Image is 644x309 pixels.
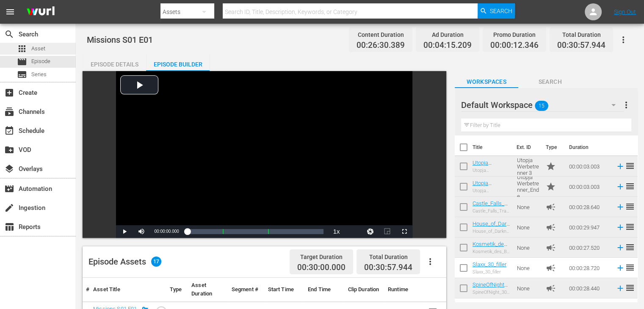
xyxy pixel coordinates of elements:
[297,251,345,263] div: Target Duration
[513,156,542,177] td: Utopja Werbetrenner 3
[455,77,518,87] span: Workspaces
[513,197,542,217] td: None
[83,54,146,74] div: Episode Details
[546,243,556,253] span: Ad
[625,161,635,171] span: reorder
[546,182,556,192] span: Promo
[4,29,14,39] span: Search
[513,177,542,197] td: Utopja Werbetrenner_Ende
[557,29,605,41] div: Total Duration
[116,71,412,238] div: Video Player
[328,225,345,238] button: Playback Rate
[625,283,635,293] span: reorder
[473,180,508,199] a: Utopja Werbetrenner_Ende
[31,44,45,53] span: Asset
[616,202,625,212] svg: Add to Episode
[473,208,510,214] div: Castle_Falls_Trailer_Fast_ad
[566,197,612,217] td: 00:00:28.640
[17,44,27,54] span: Asset
[535,97,548,115] span: 15
[566,237,612,258] td: 00:00:27.520
[614,8,636,15] a: Sign Out
[265,278,304,302] th: Start Time
[546,222,556,232] span: Ad
[362,225,379,238] button: Jump To Time
[621,95,631,115] button: more_vert
[473,249,510,254] div: Kosmetik_des_Bösen_30_ad
[625,222,635,232] span: reorder
[513,258,542,278] td: None
[473,269,506,275] div: Slaxx_30_filler
[473,221,510,240] a: House_of_Darkness_30_169_HE_MD_Ad
[228,278,265,302] th: Segment #
[83,54,146,71] button: Episode Details
[513,217,542,237] td: None
[395,225,412,238] button: Fullscreen
[473,229,510,234] div: House_of_Darkness_30_169_HE_MD_Ad
[20,2,61,22] img: ans4CAIJ8jUAAAAAAAAAAAAAAAAAAAAAAAAgQb4GAAAAAAAAAAAAAAAAAAAAAAAAJMjXAAAAAAAAAAAAAAAAAAAAAAAAgAT5G...
[473,200,509,213] a: Castle_Falls_Trailer_Fast_ad
[4,164,14,174] span: Overlays
[4,88,14,98] span: Create
[473,168,510,173] div: Utopja Werbetrenner 3
[518,77,582,87] span: Search
[166,278,188,302] th: Type
[146,54,210,74] div: Episode Builder
[616,263,625,273] svg: Add to Episode
[473,290,510,295] div: SpineOfNight_30_ad
[364,262,412,272] span: 00:30:57.944
[87,35,153,45] span: Missions S01 E01
[116,225,133,238] button: Play
[423,29,472,41] div: Ad Duration
[17,57,27,67] span: Episode
[4,145,14,155] span: VOD
[625,201,635,212] span: reorder
[31,70,47,79] span: Series
[473,135,511,159] th: Title
[511,135,541,159] th: Ext. ID
[31,57,50,66] span: Episode
[461,93,624,117] div: Default Workspace
[154,229,179,234] span: 00:00:00.000
[616,162,625,171] svg: Add to Episode
[490,41,539,50] span: 00:00:12.346
[564,135,615,159] th: Duration
[566,217,612,237] td: 00:00:29.947
[423,41,472,50] span: 00:04:15.209
[188,278,228,302] th: Asset Duration
[90,278,152,302] th: Asset Title
[546,202,556,212] span: Ad
[546,263,556,273] span: Ad
[4,222,14,232] span: Reports
[546,161,556,171] span: Promo
[566,177,612,197] td: 00:00:03.003
[17,69,27,80] span: Series
[473,188,510,193] div: Utopja Werbetrenner_Ende
[473,261,506,268] a: Slaxx_30_filler
[379,225,395,238] button: Picture-in-Picture
[384,278,424,302] th: Runtime
[4,107,14,117] span: Channels
[188,229,324,234] div: Progress Bar
[625,242,635,252] span: reorder
[566,278,612,298] td: 00:00:28.440
[566,156,612,177] td: 00:00:03.003
[304,278,344,302] th: End Time
[616,182,625,191] svg: Add to Episode
[625,262,635,273] span: reorder
[513,278,542,298] td: None
[616,243,625,252] svg: Add to Episode
[490,29,539,41] div: Promo Duration
[133,225,150,238] button: Mute
[4,126,14,136] span: Schedule
[357,29,405,41] div: Content Duration
[478,3,515,19] button: Search
[490,3,512,19] span: Search
[4,203,14,213] span: Ingestion
[4,184,14,194] span: Automation
[146,54,210,71] button: Episode Builder
[616,223,625,232] svg: Add to Episode
[297,263,345,273] span: 00:30:00.000
[566,258,612,278] td: 00:00:28.720
[557,41,605,50] span: 00:30:57.944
